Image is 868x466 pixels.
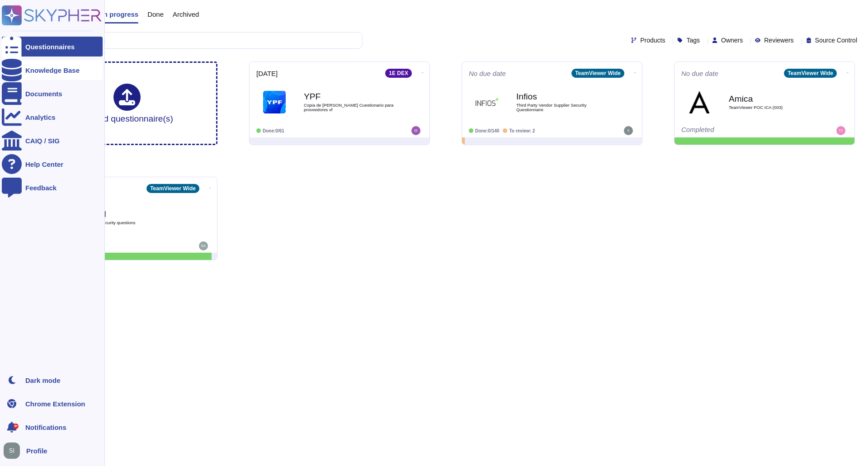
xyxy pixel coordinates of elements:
div: Analytics [25,114,56,121]
span: [DATE] [256,70,278,77]
span: In progress [101,11,138,18]
span: Reviewers [764,37,793,43]
b: Amica [729,94,819,103]
a: Feedback [2,178,103,198]
div: Chrome Extension [25,400,85,407]
span: Done: 0/140 [475,128,499,133]
span: Tags [686,37,700,43]
img: user [836,126,845,135]
div: Knowledge Base [25,67,80,74]
span: Products [640,37,665,43]
div: TeamViewer Wide [784,69,837,78]
span: Third Party Vendor Supplier Security Questionnaire [516,103,607,112]
span: TeamViewer POC ICA (003) [729,105,819,110]
img: user [411,126,420,135]
span: Source Control [815,37,857,43]
span: To review: 2 [509,128,535,133]
span: Copia de [PERSON_NAME] Cuestionario para proveedores vf [304,103,394,112]
b: Infios [516,92,607,101]
div: Documents [25,90,62,97]
span: OSI Security questions [91,221,182,225]
div: Dark mode [25,377,61,384]
a: Analytics [2,107,103,127]
div: TeamViewer Wide [146,184,199,193]
span: Archived [173,11,199,18]
img: Logo [476,91,498,113]
span: No due date [681,70,718,77]
a: Chrome Extension [2,394,103,414]
div: Completed [681,126,792,135]
div: Questionnaires [25,43,75,50]
span: No due date [469,70,506,77]
div: 1E DEX [385,69,412,78]
div: Upload questionnaire(s) [81,84,173,123]
div: Help Center [25,161,63,168]
a: Knowledge Base [2,60,103,80]
img: Logo [263,91,286,113]
img: Logo [688,91,711,113]
a: Help Center [2,154,103,174]
div: Feedback [25,184,57,191]
input: Search by keywords [36,33,362,48]
span: Profile [26,447,47,454]
img: user [199,241,208,250]
img: user [624,126,633,135]
div: CAIQ / SIG [25,137,60,144]
a: Documents [2,84,103,104]
img: user [4,442,20,459]
span: Owners [721,37,743,43]
span: Done [147,11,164,18]
div: TeamViewer Wide [571,69,624,78]
span: Done: 0/61 [263,128,284,133]
span: Notifications [25,424,66,431]
button: user [2,441,26,461]
b: OSI [91,210,182,218]
b: YPF [304,92,394,101]
a: Questionnaires [2,37,103,56]
a: CAIQ / SIG [2,131,103,151]
div: 9+ [13,424,19,429]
